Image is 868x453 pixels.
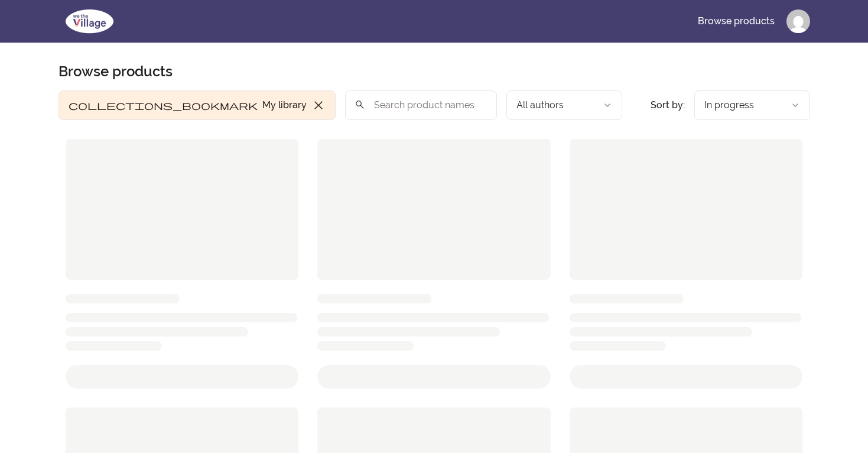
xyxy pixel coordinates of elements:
[694,90,810,120] button: Product sort options
[688,7,810,35] nav: Main
[786,9,810,33] img: Profile image for RICHARD W MAGEE
[58,7,121,35] img: We The Village logo
[311,98,326,112] span: close
[58,62,173,81] h2: Browse products
[506,90,622,120] button: Filter by author
[651,99,685,111] span: Sort by:
[345,90,497,120] input: Search product names
[69,98,258,112] span: collections_bookmark
[58,90,336,120] button: Filter by My library
[688,7,784,35] a: Browse products
[355,96,365,113] span: search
